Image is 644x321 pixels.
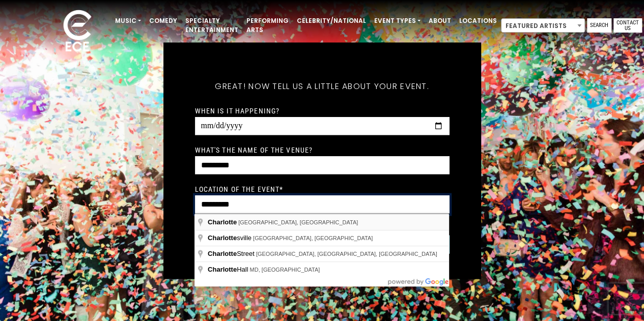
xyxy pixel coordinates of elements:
[370,12,425,30] a: Event Types
[208,250,237,257] span: Charlotte
[587,18,611,33] a: Search
[501,19,584,33] span: Featured Artists
[195,106,280,115] label: When is it happening?
[253,235,373,241] span: [GEOGRAPHIC_DATA], [GEOGRAPHIC_DATA]
[256,251,437,257] span: [GEOGRAPHIC_DATA], [GEOGRAPHIC_DATA], [GEOGRAPHIC_DATA]
[208,218,237,226] span: Charlotte
[145,12,181,30] a: Comedy
[195,145,313,154] label: What's the name of the venue?
[208,250,256,257] span: Street
[455,12,501,30] a: Locations
[208,234,237,242] span: Charlotte
[208,266,249,273] span: Hall
[242,12,293,39] a: Performing Arts
[195,184,284,193] label: Location of the event
[613,18,642,33] a: Contact Us
[249,267,320,273] span: MD, [GEOGRAPHIC_DATA]
[425,12,455,30] a: About
[501,18,585,33] span: Featured Artists
[52,7,103,56] img: ece_new_logo_whitev2-1.png
[238,219,358,225] span: [GEOGRAPHIC_DATA], [GEOGRAPHIC_DATA]
[181,12,242,39] a: Specialty Entertainment
[111,12,145,30] a: Music
[195,68,450,104] h5: Great! Now tell us a little about your event.
[293,12,370,30] a: Celebrity/National
[208,234,253,242] span: sville
[208,266,237,273] span: Charlotte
